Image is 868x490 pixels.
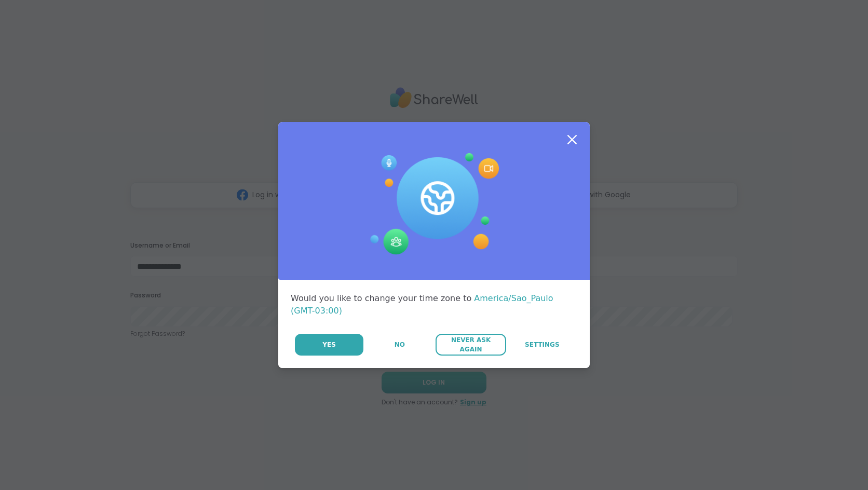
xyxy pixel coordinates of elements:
span: Settings [525,340,560,349]
span: Yes [322,340,336,349]
span: America/Sao_Paulo (GMT-03:00) [291,293,553,316]
button: Never Ask Again [436,334,506,356]
a: Settings [507,334,577,356]
img: Session Experience [369,153,499,255]
div: Would you like to change your time zone to [291,292,577,317]
span: No [395,340,405,349]
button: Yes [295,334,363,356]
button: No [364,334,435,356]
span: Never Ask Again [441,335,500,354]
